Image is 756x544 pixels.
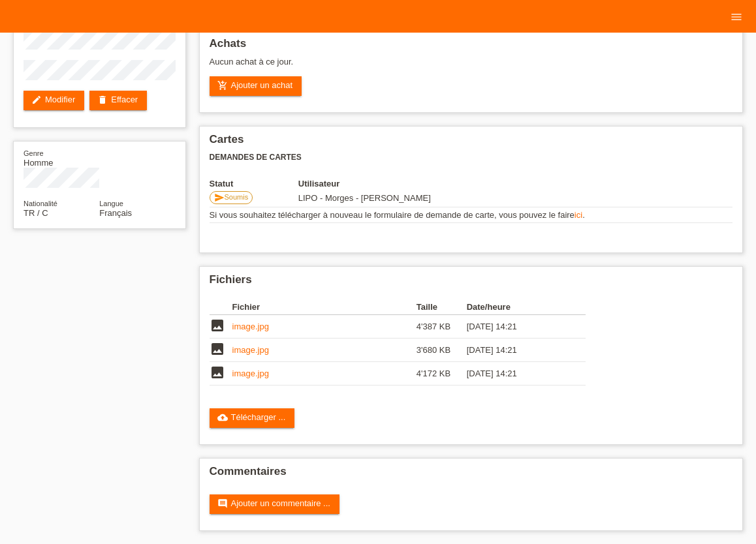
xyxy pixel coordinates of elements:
span: Langue [99,200,123,207]
a: ici [575,210,582,220]
a: editModifier [24,91,84,110]
h2: Achats [210,37,733,57]
span: Turquie / C / 15.01.2007 [24,208,48,218]
h2: Fichiers [210,273,733,293]
td: 3'680 KB [417,339,467,362]
i: edit [31,95,42,105]
div: Homme [24,148,99,168]
td: [DATE] 14:21 [467,315,567,339]
span: Nationalité [24,200,57,207]
th: Date/heure [467,299,567,315]
i: add_shopping_cart [217,80,228,91]
a: cloud_uploadTélécharger ... [210,408,295,428]
i: image [210,341,225,357]
td: [DATE] 14:21 [467,362,567,385]
th: Utilisateur [298,179,508,189]
td: Si vous souhaitez télécharger à nouveau le formulaire de demande de carte, vous pouvez le faire . [210,207,733,223]
td: 4'172 KB [417,362,467,385]
a: deleteEffacer [89,91,147,110]
span: Soumis [225,193,249,201]
th: Fichier [232,299,417,315]
span: 16.08.2025 [298,193,431,203]
h3: Demandes de cartes [210,153,733,162]
a: menu [723,12,749,20]
a: add_shopping_cartAjouter un achat [210,76,302,96]
span: Genre [24,149,44,157]
th: Taille [417,299,467,315]
h2: Commentaires [210,465,733,485]
a: image.jpg [232,322,269,331]
i: image [210,365,225,380]
div: Aucun achat à ce jour. [210,57,733,76]
i: image [210,318,225,333]
th: Statut [210,179,298,189]
i: delete [97,95,108,105]
i: menu [730,10,743,23]
i: comment [217,498,228,509]
span: Français [99,208,132,218]
a: image.jpg [232,345,269,355]
i: send [214,192,225,203]
td: 4'387 KB [417,315,467,339]
a: image.jpg [232,369,269,378]
td: [DATE] 14:21 [467,339,567,362]
i: cloud_upload [217,412,228,423]
h2: Cartes [210,133,733,153]
a: commentAjouter un commentaire ... [210,494,339,514]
